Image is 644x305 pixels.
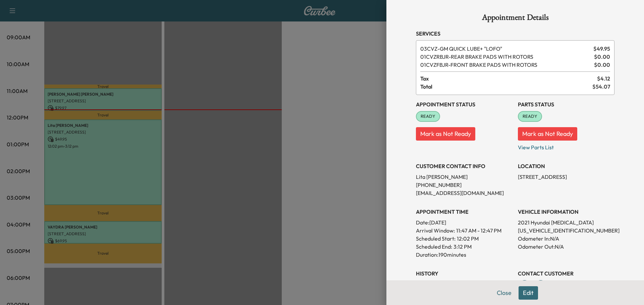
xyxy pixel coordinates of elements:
p: Scheduled Start: [416,235,455,243]
p: Odometer Out: N/A [518,243,614,251]
span: Total [420,83,592,91]
button: Close [492,286,516,300]
span: Tax [420,74,597,83]
span: 11:47 AM - 12:47 PM [456,226,501,235]
p: [STREET_ADDRESS] [518,173,614,181]
button: Mark as Not Ready [518,127,577,141]
span: $ 54.07 [592,83,610,91]
span: REAR BRAKE PADS WITH ROTORS [420,53,591,61]
p: Scheduled End: [416,243,452,251]
p: Date: [DATE] [416,218,513,226]
p: 3:12 PM [453,243,472,251]
p: 12:02 PM [457,235,479,243]
p: Created By : [PERSON_NAME] [416,280,513,288]
p: 2021 Hyundai [MEDICAL_DATA] [518,218,614,226]
h3: APPOINTMENT TIME [416,208,513,216]
p: View Parts List [518,141,614,151]
p: Duration: 190 minutes [416,251,513,259]
p: Odometer In: N/A [518,235,614,243]
button: Mark as Not Ready [416,127,475,141]
p: Lita [PERSON_NAME] [416,173,513,181]
p: Arrival Window: [416,226,513,235]
p: [PHONE_NUMBER] [416,181,513,189]
h3: Parts Status [518,100,614,108]
p: [US_VEHICLE_IDENTIFICATION_NUMBER] [518,226,614,235]
h3: VEHICLE INFORMATION [518,208,614,216]
span: READY [417,113,439,120]
span: $ 0.00 [594,53,610,61]
span: $ 49.95 [593,45,610,53]
h3: CONTACT CUSTOMER [518,269,614,277]
h3: LOCATION [518,162,614,170]
h3: CUSTOMER CONTACT INFO [416,162,513,170]
span: READY [519,113,541,120]
h3: Appointment Status [416,100,513,108]
span: FRONT BRAKE PADS WITH ROTORS [420,61,591,69]
p: [EMAIL_ADDRESS][DOMAIN_NAME] [416,189,513,197]
h3: History [416,269,513,277]
h3: Services [416,30,614,38]
h1: Appointment Details [416,13,614,24]
span: $ 0.00 [594,61,610,69]
span: $ 4.12 [597,74,610,83]
button: Edit [519,286,538,300]
span: GM QUICK LUBE+ "LOFO" [420,45,591,53]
